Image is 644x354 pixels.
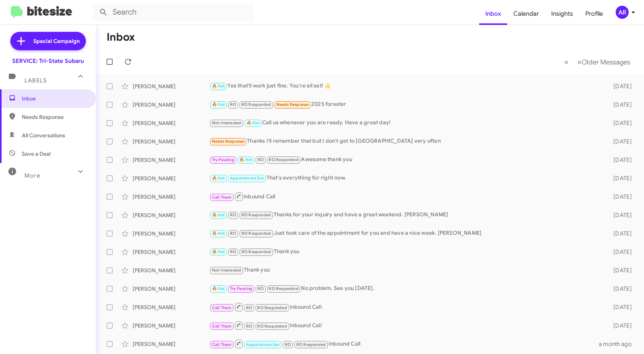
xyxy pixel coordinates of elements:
[22,113,87,121] span: Needs Response
[12,57,84,65] div: SERVICE: Tri-State Subaru
[209,137,603,146] div: Thanks I'll remember that but I don't get to [GEOGRAPHIC_DATA] very often
[133,193,209,201] div: [PERSON_NAME]
[133,156,209,164] div: [PERSON_NAME]
[479,3,507,25] a: Inbox
[603,119,638,127] div: [DATE]
[603,101,638,109] div: [DATE]
[603,156,638,164] div: [DATE]
[257,324,287,329] span: RO Responded
[133,322,209,329] div: [PERSON_NAME]
[212,268,242,273] span: Not-Interested
[212,157,234,162] span: Try Pausing
[209,284,603,293] div: No problem. See you [DATE].
[212,324,232,329] span: Call Them
[603,267,638,274] div: [DATE]
[582,58,630,66] span: Older Messages
[258,157,264,162] span: RO
[212,286,225,291] span: 🔥 Hot
[603,175,638,182] div: [DATE]
[133,211,209,219] div: [PERSON_NAME]
[258,286,264,291] span: RO
[209,155,603,164] div: Awesome thank you
[22,132,65,139] span: All Conversations
[609,6,636,19] button: AR
[133,340,209,348] div: [PERSON_NAME]
[133,119,209,127] div: [PERSON_NAME]
[209,211,603,219] div: Thanks for your inquiry and have a great weekend. [PERSON_NAME]
[603,303,638,311] div: [DATE]
[230,249,236,254] span: RO
[22,150,51,158] span: Save a Deal
[599,340,638,348] div: a month ago
[212,305,232,310] span: Call Them
[603,248,638,256] div: [DATE]
[257,305,287,310] span: RO Responded
[603,193,638,201] div: [DATE]
[246,342,280,347] span: Appointment Set
[269,286,298,291] span: RO Responded
[276,102,309,107] span: Needs Response
[93,3,254,21] input: Search
[603,285,638,293] div: [DATE]
[603,138,638,145] div: [DATE]
[564,57,568,67] span: «
[242,212,271,217] span: RO Responded
[212,102,225,107] span: 🔥 Hot
[560,54,635,70] nav: Page navigation example
[545,3,579,25] span: Insights
[212,176,225,181] span: 🔥 Hot
[33,37,80,45] span: Special Campaign
[230,231,236,236] span: RO
[209,339,599,349] div: Inbound Call
[133,138,209,145] div: [PERSON_NAME]
[603,230,638,237] div: [DATE]
[573,54,635,70] button: Next
[212,212,225,217] span: 🔥 Hot
[616,6,629,19] div: AR
[230,286,252,291] span: Try Pausing
[230,102,236,107] span: RO
[212,231,225,236] span: 🔥 Hot
[133,175,209,182] div: [PERSON_NAME]
[230,212,236,217] span: RO
[269,157,298,162] span: RO Responded
[133,101,209,109] div: [PERSON_NAME]
[25,172,40,179] span: More
[209,321,603,330] div: Inbound Call
[209,266,603,275] div: Thank you
[22,95,87,102] span: Inbox
[209,192,603,201] div: Inbound Call
[212,139,245,144] span: Needs Response
[25,77,47,84] span: Labels
[209,119,603,127] div: Call us whenever you are ready. Have a great day!
[133,230,209,237] div: [PERSON_NAME]
[209,229,603,238] div: Just took care of the appointment for you and have a nice week. [PERSON_NAME]
[133,248,209,256] div: [PERSON_NAME]
[239,157,252,162] span: 🔥 Hot
[603,322,638,329] div: [DATE]
[246,120,260,125] span: 🔥 Hot
[209,100,603,109] div: 2025 forester
[10,32,86,50] a: Special Campaign
[296,342,326,347] span: RO Responded
[209,302,603,312] div: Inbound Call
[603,211,638,219] div: [DATE]
[242,102,271,107] span: RO Responded
[507,3,545,25] a: Calendar
[133,82,209,90] div: [PERSON_NAME]
[579,3,609,25] a: Profile
[209,247,603,256] div: Thank you
[212,195,232,200] span: Call Them
[246,305,252,310] span: RO
[285,342,291,347] span: RO
[560,54,573,70] button: Previous
[212,342,232,347] span: Call Them
[133,303,209,311] div: [PERSON_NAME]
[107,31,135,43] h1: Inbox
[603,82,638,90] div: [DATE]
[133,285,209,293] div: [PERSON_NAME]
[577,57,582,67] span: »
